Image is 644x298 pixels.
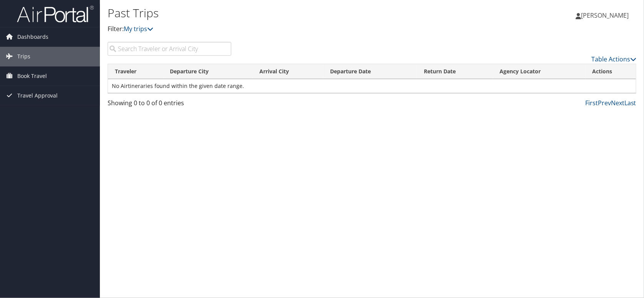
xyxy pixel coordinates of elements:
td: No Airtineraries found within the given date range. [108,79,636,93]
span: Book Travel [17,66,47,86]
a: Prev [598,99,611,107]
img: airportal-logo.png [17,5,94,23]
th: Traveler: activate to sort column ascending [108,64,163,79]
h1: Past Trips [108,5,460,21]
input: Search Traveler or Arrival City [108,42,231,56]
span: Dashboards [17,27,48,46]
p: Filter: [108,24,460,34]
th: Arrival City: activate to sort column ascending [252,64,323,79]
a: [PERSON_NAME] [576,4,636,27]
a: Last [624,99,636,107]
a: Table Actions [591,55,636,63]
a: First [585,99,598,107]
th: Departure City: activate to sort column ascending [163,64,252,79]
span: [PERSON_NAME] [581,11,629,20]
a: My trips [124,25,153,33]
a: Next [611,99,624,107]
th: Agency Locator: activate to sort column ascending [493,64,586,79]
th: Actions [586,64,636,79]
th: Departure Date: activate to sort column ascending [323,64,417,79]
th: Return Date: activate to sort column ascending [417,64,493,79]
span: Travel Approval [17,86,58,105]
span: Trips [17,47,30,66]
div: Showing 0 to 0 of 0 entries [108,98,231,111]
